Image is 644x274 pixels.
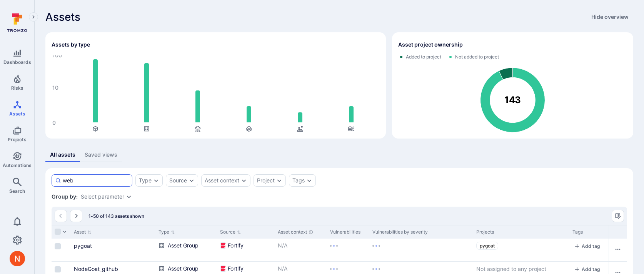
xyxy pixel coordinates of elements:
div: Cell for Projects [473,239,569,261]
i: Expand navigation menu [31,14,36,20]
span: 1-50 of 143 assets shown [88,213,144,219]
button: Source [169,177,187,184]
div: Assets overview [39,26,633,139]
text: 0 [52,119,56,126]
button: Manage columns [612,210,624,222]
input: Search asset [63,177,129,184]
button: Go to the previous page [55,210,67,222]
div: Cell for Type [155,239,217,261]
span: Dashboards [3,59,31,65]
button: Expand dropdown [153,177,159,184]
span: Asset Group [168,265,199,272]
button: Tags [292,177,305,184]
img: Loading... [372,245,380,247]
div: Cell for Vulnerabilities [327,239,369,261]
button: Expand dropdown [306,177,312,184]
div: Cell for Vulnerabilities by severity [369,239,473,261]
button: Row actions menu [612,243,624,256]
span: Not assigned to any project [476,266,546,272]
button: Expand dropdown [241,177,247,184]
div: Cell for Asset context [275,239,327,261]
span: Asset Group [168,242,199,249]
img: ACg8ocIprwjrgDQnDsNSk9Ghn5p5-B8DpAKWoJ5Gi9syOE4K59tr4Q=s96-c [10,251,25,266]
div: All assets [50,151,75,159]
button: Go to the next page [70,210,82,222]
div: Projects [476,229,566,236]
button: Project [257,177,275,184]
button: Type [139,177,152,184]
div: Vulnerabilities [330,229,366,236]
a: pygoat [476,242,498,250]
div: Saved views [85,151,117,159]
span: Not added to project [455,54,499,60]
p: N/A [278,242,324,249]
button: Hide overview [587,11,633,23]
img: Loading... [330,268,338,270]
button: Sort by Source [220,229,241,235]
a: NodeGoat_github [74,266,118,272]
span: Assets [45,11,80,23]
span: Added to project [406,54,441,60]
span: Select all rows [55,229,61,235]
span: Assets [9,111,25,117]
div: Cell for selection [52,239,71,261]
div: grouping parameters [81,194,132,200]
button: Expand dropdown [276,177,282,184]
text: 143 [504,95,521,106]
button: add tag [572,266,602,272]
button: Sort by Asset [74,229,92,235]
button: add tag [572,243,602,249]
span: Fortify [228,242,244,249]
span: Search [9,188,25,194]
button: Expand navigation menu [29,12,38,22]
div: Vulnerabilities by severity [372,229,470,236]
span: Select row [55,266,61,272]
a: pygoat [74,242,92,249]
div: Automatically discovered context associated with the asset [309,230,313,234]
h2: Assets by type [52,41,90,48]
div: Cell for Source [217,239,275,261]
div: Neeren Patki [10,251,25,266]
button: Sort by Type [158,229,175,235]
div: Cell for Asset [71,239,155,261]
span: Select row [55,243,61,249]
div: assets tabs [45,148,633,162]
span: pygoat [480,243,495,249]
span: Risks [11,85,23,91]
span: Group by: [52,193,78,200]
img: Loading... [372,268,380,270]
button: Expand dropdown [189,177,195,184]
span: Automations [3,162,32,168]
span: Fortify [228,265,244,272]
button: Expand dropdown [126,194,132,200]
button: Asset context [205,177,239,184]
text: 10 [52,84,58,91]
img: Loading... [330,245,338,247]
button: Select parameter [81,194,124,200]
p: N/A [278,265,324,272]
h2: Asset project ownership [398,41,463,48]
span: Projects [8,137,27,142]
div: Cell for [609,239,627,261]
div: Asset context [278,229,324,236]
